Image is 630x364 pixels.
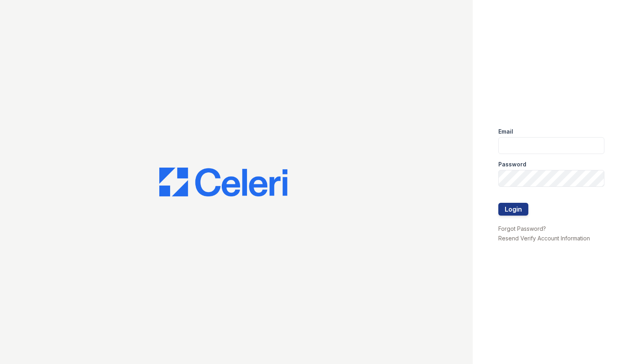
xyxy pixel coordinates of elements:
label: Password [498,160,526,168]
a: Forgot Password? [498,225,546,232]
button: Login [498,203,528,216]
a: Resend Verify Account Information [498,235,590,242]
label: Email [498,128,513,136]
img: CE_Logo_Blue-a8612792a0a2168367f1c8372b55b34899dd931a85d93a1a3d3e32e68fde9ad4.png [159,168,287,196]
